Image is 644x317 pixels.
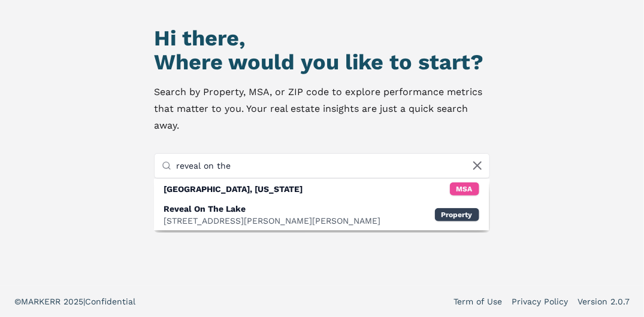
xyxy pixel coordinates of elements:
[164,215,380,227] div: [STREET_ADDRESS][PERSON_NAME][PERSON_NAME]
[453,295,502,307] a: Term of Use
[164,203,380,215] div: Reveal On The Lake
[450,182,479,196] div: MSA
[512,295,568,307] a: Privacy Policy
[578,295,630,307] a: Version 2.0.7
[154,179,489,199] div: MSA: North Thetford, Vermont
[435,208,479,221] div: Property
[176,154,482,178] input: Search by MSA, ZIP, Property Name, or Address
[64,297,85,306] span: 2025 |
[154,50,490,74] h2: Where would you like to start?
[154,26,490,50] h1: Hi there,
[154,199,489,230] div: Property: Reveal On The Lake
[154,84,490,134] p: Search by Property, MSA, or ZIP code to explore performance metrics that matter to you. Your real...
[21,297,64,306] span: MARKERR
[164,183,303,195] div: [GEOGRAPHIC_DATA], [US_STATE]
[85,297,135,306] span: Confidential
[154,179,489,230] div: Suggestions
[14,297,21,306] span: ©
